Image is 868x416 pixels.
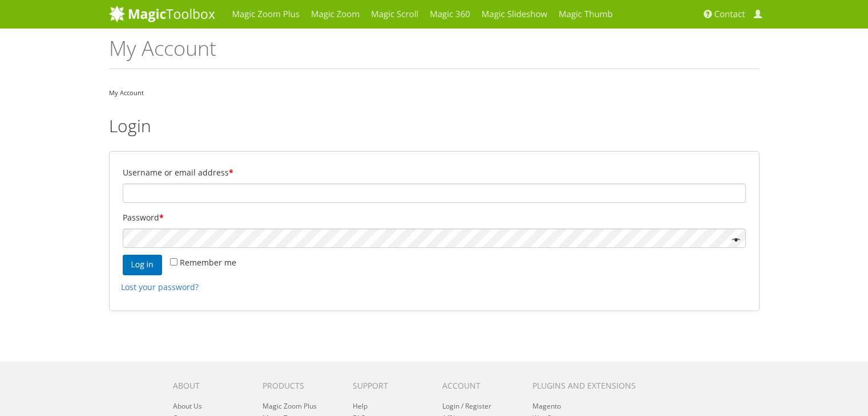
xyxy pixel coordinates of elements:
h6: Support [353,381,425,390]
a: Login / Register [442,401,491,411]
h6: About [173,381,245,390]
a: Lost your password? [121,282,199,292]
a: About Us [173,401,202,411]
a: Magento [532,401,561,411]
label: Password [123,210,746,226]
h1: My Account [109,37,760,69]
nav: My Account [109,86,760,99]
h6: Account [442,381,515,390]
img: MagicToolbox.com - Image tools for your website [109,5,215,22]
span: Remember me [180,257,236,268]
h6: Plugins and extensions [532,381,650,390]
a: Help [353,401,368,411]
input: Remember me [170,258,177,266]
button: Log in [123,255,162,275]
a: Magic Zoom Plus [263,401,317,411]
span: Contact [714,9,745,20]
label: Username or email address [123,165,746,181]
h6: Products [263,381,335,390]
h2: Login [109,116,760,135]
